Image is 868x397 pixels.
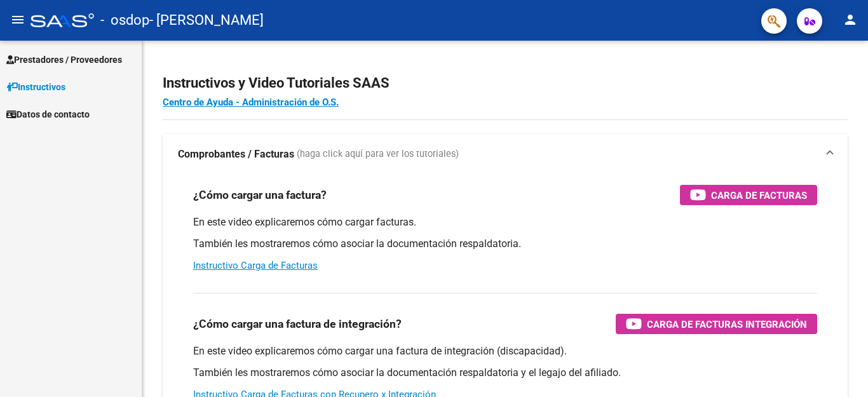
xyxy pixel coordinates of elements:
button: Carga de Facturas Integración [616,314,817,334]
a: Instructivo Carga de Facturas [193,260,318,271]
p: En este video explicaremos cómo cargar una factura de integración (discapacidad). [193,344,817,358]
mat-icon: person [843,12,858,27]
span: Carga de Facturas [711,187,807,203]
mat-expansion-panel-header: Comprobantes / Facturas (haga click aquí para ver los tutoriales) [163,134,848,175]
span: - osdop [100,6,149,34]
span: Instructivos [6,80,65,94]
span: (haga click aquí para ver los tutoriales) [297,147,459,161]
h3: ¿Cómo cargar una factura de integración? [193,315,402,333]
p: En este video explicaremos cómo cargar facturas. [193,215,817,229]
mat-icon: menu [10,12,25,27]
button: Carga de Facturas [680,185,817,205]
span: - [PERSON_NAME] [149,6,264,34]
h3: ¿Cómo cargar una factura? [193,186,327,204]
p: También les mostraremos cómo asociar la documentación respaldatoria y el legajo del afiliado. [193,366,817,380]
span: Prestadores / Proveedores [6,53,122,67]
h2: Instructivos y Video Tutoriales SAAS [163,71,848,95]
span: Carga de Facturas Integración [647,316,807,332]
strong: Comprobantes / Facturas [178,147,294,161]
a: Centro de Ayuda - Administración de O.S. [163,97,339,108]
p: También les mostraremos cómo asociar la documentación respaldatoria. [193,237,817,251]
iframe: Intercom live chat [825,354,855,384]
span: Datos de contacto [6,107,90,121]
